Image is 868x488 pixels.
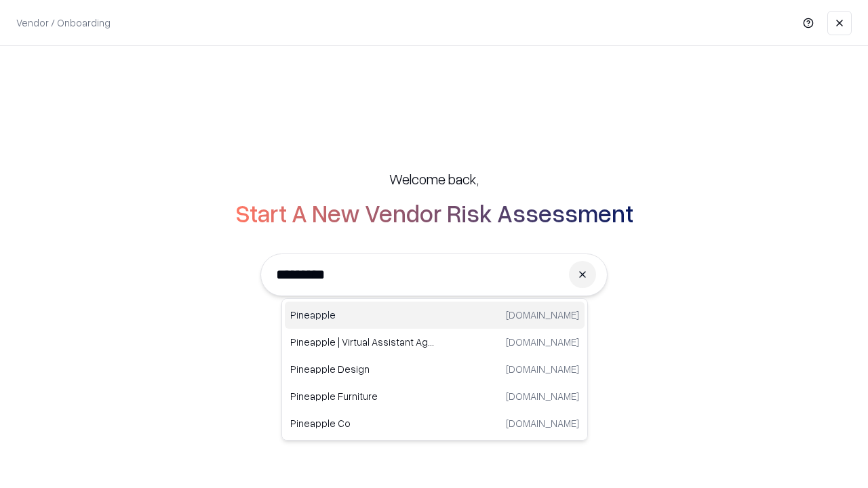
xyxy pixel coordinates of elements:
p: [DOMAIN_NAME] [506,362,579,376]
h2: Start A New Vendor Risk Assessment [235,199,633,226]
p: [DOMAIN_NAME] [506,389,579,403]
h5: Welcome back, [389,169,479,188]
p: [DOMAIN_NAME] [506,335,579,349]
p: [DOMAIN_NAME] [506,308,579,322]
p: Pineapple | Virtual Assistant Agency [290,335,435,349]
p: Pineapple Furniture [290,389,435,403]
p: Pineapple Co [290,416,435,430]
p: [DOMAIN_NAME] [506,416,579,430]
p: Pineapple Design [290,362,435,376]
p: Vendor / Onboarding [16,16,111,30]
div: Suggestions [281,298,588,441]
p: Pineapple [290,308,435,322]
